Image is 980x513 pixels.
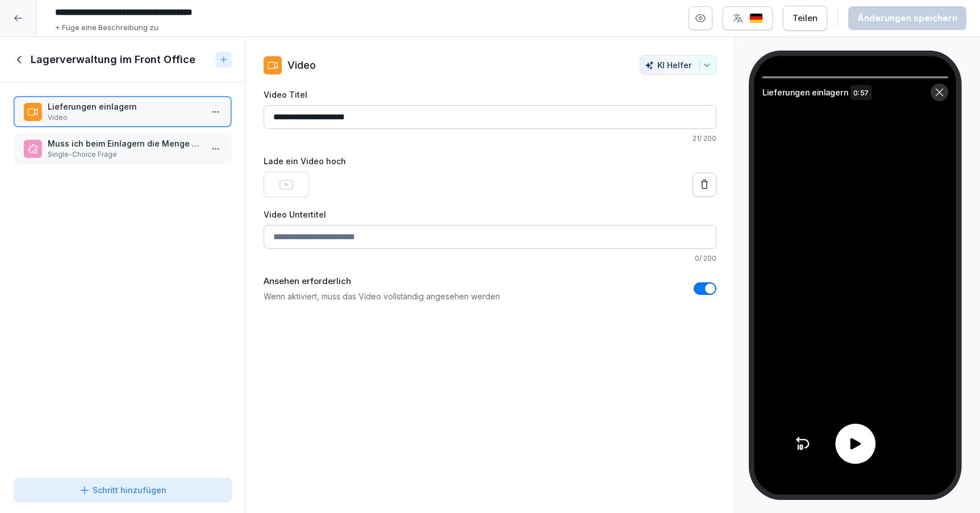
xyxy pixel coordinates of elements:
[31,53,195,66] h1: Lagerverwaltung im Front Office
[264,134,716,144] p: 21 / 200
[264,155,716,167] label: Lade ein Video hoch
[645,60,711,70] div: KI Helfer
[793,12,818,24] div: Teilen
[55,22,159,34] p: + Füge eine Beschreibung zu
[640,55,716,75] button: KI Helfer
[14,478,231,502] button: Schritt hinzufügen
[848,6,966,30] button: Änderungen speichern
[79,484,166,496] div: Schritt hinzufügen
[48,149,202,160] p: Single-Choice Frage
[287,57,316,73] p: Video
[48,137,202,149] p: Muss ich beim Einlagern die Menge kontrollieren?
[48,101,202,112] p: Lieferungen einlagern
[14,96,231,127] div: Lieferungen einlagernVideo
[264,253,716,264] p: 0 / 200
[762,86,871,99] p: Lieferungen einlagern
[749,13,763,24] img: de.svg
[850,85,871,100] span: 0:57
[14,133,231,164] div: Muss ich beim Einlagern die Menge kontrollieren?Single-Choice Frage
[857,12,957,24] div: Änderungen speichern
[264,208,716,220] label: Video Untertitel
[783,6,827,31] button: Teilen
[264,275,500,288] label: Ansehen erforderlich
[264,290,500,302] p: Wenn aktiviert, muss das Video vollständig angesehen werden
[264,89,716,101] label: Video Titel
[48,112,202,123] p: Video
